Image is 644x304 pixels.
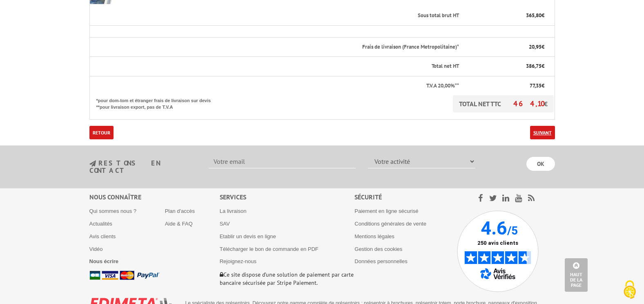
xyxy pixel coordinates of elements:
span: 464,10 [513,99,544,108]
a: Retour [89,126,114,139]
a: La livraison [220,208,247,214]
a: Etablir un devis en ligne [220,233,276,239]
span: 365,80 [526,12,541,19]
span: 77,35 [530,82,541,89]
div: Nous connaître [89,192,220,202]
p: € [466,82,544,90]
a: Télécharger le bon de commande en PDF [220,246,319,252]
p: € [466,43,544,51]
a: Vidéo [89,246,103,252]
p: Ce site dispose d’une solution de paiement par carte bancaire sécurisée par Stripe Paiement. [220,270,355,287]
a: Conditions générales de vente [354,221,426,227]
img: Avis Vérifiés - 4.6 sur 5 - 250 avis clients [457,210,539,292]
a: Haut de la page [565,258,588,292]
a: Qui sommes nous ? [89,208,137,214]
a: Avis clients [89,233,116,239]
img: newsletter.jpg [89,160,96,167]
p: *pour dom-tom et étranger frais de livraison sur devis **pour livraison export, pas de T.V.A [96,95,219,110]
p: T.V.A 20,00%** [96,82,459,90]
a: Données personnelles [354,258,407,264]
th: Sous total brut HT [89,6,460,25]
p: € [466,63,544,70]
a: Mentions légales [354,233,394,239]
th: Frais de livraison (France Metropolitaine)* [89,37,460,57]
h3: restons en contact [89,160,197,174]
a: Plan d'accès [165,208,195,214]
a: Nous écrire [89,258,119,264]
a: SAV [220,221,230,227]
div: Services [220,192,355,202]
a: Aide & FAQ [165,221,193,227]
a: Gestion des cookies [354,246,402,252]
th: Total net HT [89,57,460,76]
a: Paiement en ligne sécurisé [354,208,418,214]
input: Votre email [209,154,356,168]
a: Suivant [530,126,555,139]
input: OK [526,157,555,171]
div: Sécurité [354,192,457,202]
span: 386,75 [526,63,541,69]
a: Rejoignez-nous [220,258,256,264]
button: Cookies (fenêtre modale) [615,276,644,304]
a: Actualités [89,221,112,227]
img: Cookies (fenêtre modale) [619,279,640,300]
p: TOTAL NET TTC € [453,95,554,112]
p: € [466,12,544,20]
span: 20,95 [529,43,541,50]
